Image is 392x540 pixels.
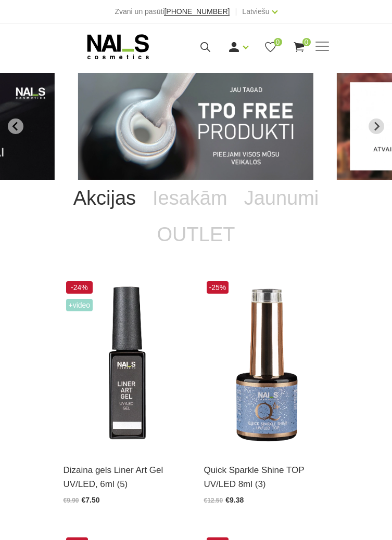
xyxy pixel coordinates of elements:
[164,8,230,16] a: [PHONE_NUMBER]
[115,5,230,18] div: Zvani un pasūti
[242,5,269,18] a: Latviešu
[293,41,306,54] a: 0
[235,5,237,18] span: |
[204,279,329,450] img: Virsējais pārklājums bez lipīgā slāņa ar mirdzuma efektu.Pieejami 3 veidi:* Starlight - ar smalkā...
[8,118,23,134] button: Go to last slide
[204,497,223,504] span: €12.50
[207,281,229,294] span: -25%
[264,41,277,54] a: 0
[302,38,311,46] span: 0
[64,279,188,450] img: Liner Art Gel - UV/LED dizaina gels smalku, vienmērīgu, pigmentētu līniju zīmēšanai.Lielisks palī...
[144,180,236,217] a: Iesakām
[66,299,93,311] span: +Video
[66,281,93,294] span: -24%
[236,180,327,217] a: Jaunumi
[164,7,230,16] span: [PHONE_NUMBER]
[64,497,79,504] span: €9.90
[149,216,244,253] a: OUTLET
[369,118,384,134] button: Next slide
[225,496,244,504] span: €9.38
[78,73,313,180] li: 1 of 13
[204,463,329,491] a: Quick Sparkle Shine TOP UV/LED 8ml (3)
[274,38,282,46] span: 0
[64,463,188,491] a: Dizaina gels Liner Art Gel UV/LED, 6ml (5)
[82,496,100,504] span: €7.50
[65,180,144,217] a: Akcijas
